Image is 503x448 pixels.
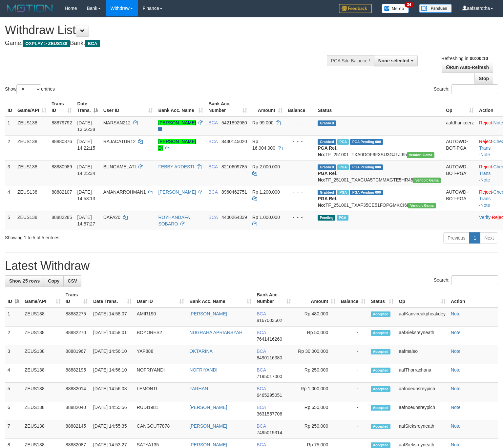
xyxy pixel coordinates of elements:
[315,160,443,186] td: TF_251001_TXACUA5TCMMAGTE5HR48
[396,289,448,308] th: Op: activate to sort column ascending
[221,120,247,125] span: Copy 5421892980 to clipboard
[134,308,187,327] td: AMIR190
[5,364,22,383] td: 4
[294,420,338,439] td: Rp 250,000
[91,420,134,439] td: [DATE] 14:55:35
[371,405,390,411] span: Accepted
[479,139,492,144] a: Reject
[103,215,120,220] span: DAFA20
[257,367,266,373] span: BCA
[252,164,280,169] span: Rp 2.000.000
[91,327,134,345] td: [DATE] 14:58:01
[350,190,383,195] span: PGA Pending
[396,327,448,345] td: aafSieksreyneath
[5,135,15,160] td: 2
[5,160,15,186] td: 3
[318,190,336,195] span: Grabbed
[318,171,337,182] b: PGA Ref. No:
[318,215,335,221] span: Pending
[134,383,187,401] td: LEMONTI
[134,289,187,308] th: User ID: activate to sort column ascending
[294,401,338,420] td: Rp 650,000
[443,117,476,136] td: aafdhankeerz
[49,98,74,117] th: Trans ID: activate to sort column ascending
[315,98,443,117] th: Status
[189,349,213,354] a: OKTARINA
[5,259,498,272] h1: Latest Withdraw
[22,420,63,439] td: ZEUS138
[5,40,329,47] h4: Game: Bank:
[396,401,448,420] td: aafnoeunsreypich
[408,203,436,208] span: Vendor URL: https://trx31.1velocity.biz
[338,308,368,327] td: -
[221,189,247,195] span: Copy 8960462751 to clipboard
[257,336,282,342] span: Copy 7641416260 to clipboard
[52,120,72,125] span: 88879792
[189,330,242,335] a: NUGRAHA APRIANSYAH
[85,40,100,47] span: BCA
[5,289,22,308] th: ID: activate to sort column descending
[338,401,368,420] td: -
[5,401,22,420] td: 6
[434,84,498,94] label: Search:
[15,186,49,211] td: ZEUS138
[378,58,409,63] span: None selected
[250,98,285,117] th: Amount: activate to sort column ascending
[327,55,374,66] div: PGA Site Balance /
[208,215,218,220] span: BCA
[189,405,227,410] a: [PERSON_NAME]
[52,139,72,144] span: 88880876
[91,289,134,308] th: Date Trans.: activate to sort column ascending
[22,289,63,308] th: Game/API: activate to sort column ascending
[22,383,63,401] td: ZEUS138
[480,232,498,244] a: Next
[288,214,313,221] div: - - -
[77,189,95,201] span: [DATE] 14:53:13
[52,189,72,195] span: 88882107
[257,423,266,429] span: BCA
[441,56,488,61] span: Refreshing in:
[5,345,22,364] td: 3
[63,289,91,308] th: Trans ID: activate to sort column ascending
[413,178,441,183] span: Vendor URL: https://trx31.1velocity.biz
[63,308,91,327] td: 88882275
[288,138,313,145] div: - - -
[91,345,134,364] td: [DATE] 14:56:10
[451,311,461,316] a: Note
[257,442,266,447] span: BCA
[396,345,448,364] td: aafmaleo
[254,289,294,308] th: Bank Acc. Number: activate to sort column ascending
[5,383,22,401] td: 5
[451,349,461,354] a: Note
[451,405,461,410] a: Note
[15,117,49,136] td: ZEUS138
[419,4,452,13] img: panduan.png
[63,401,91,420] td: 88882040
[5,275,44,287] a: Show 25 rows
[5,84,55,94] label: Show entries
[63,383,91,401] td: 88882014
[44,275,64,287] a: Copy
[257,311,266,316] span: BCA
[443,186,476,211] td: AUTOWD-BOT-PGA
[63,327,91,345] td: 88882270
[5,98,15,117] th: ID
[480,177,490,182] a: Note
[52,164,72,169] span: 88880989
[15,160,49,186] td: ZEUS138
[294,364,338,383] td: Rp 250,000
[443,98,476,117] th: Op: activate to sort column ascending
[91,383,134,401] td: [DATE] 14:56:08
[288,189,313,195] div: - - -
[451,442,461,447] a: Note
[396,383,448,401] td: aafnoeunsreypich
[337,215,348,221] span: Marked by aafnoeunsreypich
[382,4,409,13] img: Button%20Memo.svg
[103,139,136,144] span: RAJACATUR12
[63,345,91,364] td: 88881967
[338,327,368,345] td: -
[134,364,187,383] td: NOFRIYANDI
[371,386,390,392] span: Accepted
[134,401,187,420] td: RUDI1981
[221,139,247,144] span: Copy 8430145020 to clipboard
